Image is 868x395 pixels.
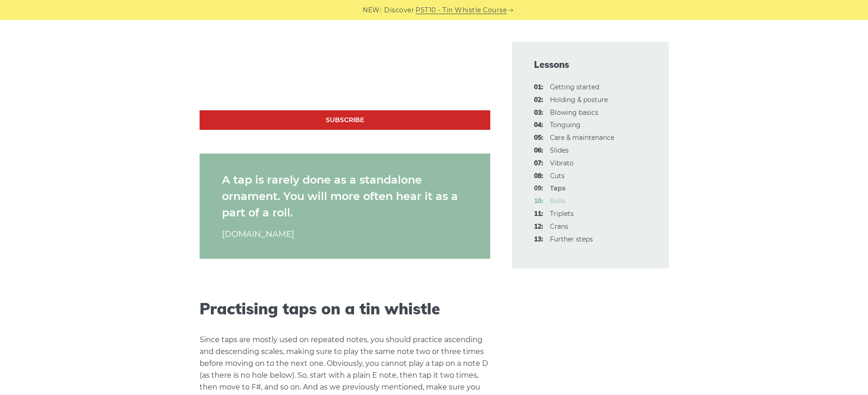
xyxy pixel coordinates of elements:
a: 13:Further steps [550,235,593,243]
span: Discover [384,5,414,15]
span: 13: [534,234,543,245]
span: 06: [534,145,543,156]
span: 11: [534,209,543,220]
span: Lessons [534,58,647,71]
a: 03:Blowing basics [550,108,598,117]
span: 10: [534,196,543,207]
cite: [DOMAIN_NAME] [222,228,468,241]
span: 05: [534,133,543,144]
span: 08: [534,171,543,182]
h2: Practising taps on a tin whistle [200,300,490,318]
a: 07:Vibrato [550,159,574,167]
p: A tap is rarely done as a standalone ornament. You will more often hear it as a part of a roll. [222,172,468,221]
a: 04:Tonguing [550,121,580,129]
span: 09: [534,183,543,194]
span: NEW: [363,5,381,15]
a: 11:Triplets [550,210,574,218]
span: 03: [534,108,543,118]
a: 05:Care & maintenance [550,133,614,142]
span: 07: [534,158,543,169]
a: Subscribe [200,110,490,130]
a: 08:Cuts [550,172,565,180]
strong: Taps [550,184,565,192]
span: 04: [534,120,543,131]
a: 06:Slides [550,146,569,154]
span: 02: [534,95,543,106]
a: 01:Getting started [550,83,599,91]
a: PST10 - Tin Whistle Course [416,5,507,15]
span: 01: [534,82,543,93]
span: 12: [534,221,543,232]
a: 12:Crans [550,222,568,231]
a: 10:Rolls [550,197,565,205]
a: 02:Holding & posture [550,96,608,104]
